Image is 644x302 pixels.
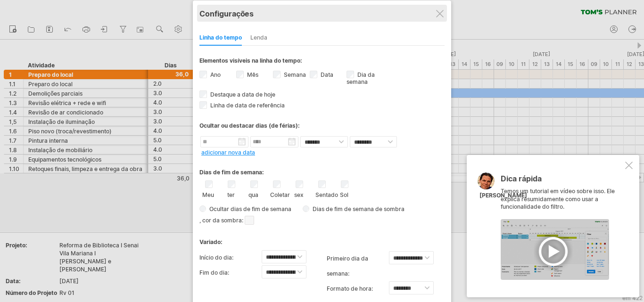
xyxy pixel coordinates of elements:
[313,205,405,212] font: Dias de fim de semana de sombra
[327,255,368,277] font: primeiro dia da semana:
[209,205,291,212] font: Ocultar dias de fim de semana
[294,191,304,198] font: sex
[479,192,527,199] font: [PERSON_NAME]
[501,188,615,211] font: Temos um tutorial em vídeo sobre isso. Ele explica resumidamente como usar a funcionalidade do fi...
[347,71,375,85] font: Dia da semana
[270,191,290,198] font: Coletar
[327,285,373,292] font: Formato de hora:
[284,71,306,78] font: Semana
[250,34,267,41] font: Lenda
[501,174,542,183] font: Dica rápida
[199,169,264,176] font: Dias de fim de semana:
[315,191,338,198] font: Sentado
[227,191,235,198] font: ter
[210,71,221,78] font: Ano
[210,102,285,109] font: Linha de data de referência
[202,191,214,198] font: Meu
[247,71,258,78] font: Mês
[199,9,254,18] font: Configurações
[199,57,302,64] font: Elementos visíveis na linha do tempo:
[210,91,275,98] font: Destaque a data de hoje
[199,254,233,261] font: Início do dia:
[245,216,254,225] span: clique aqui para mudar a cor da sombra
[248,191,258,198] font: qua
[199,217,243,224] font: , cor da sombra:
[321,71,333,78] font: Data
[199,122,300,129] font: Ocultar ou destacar dias (de férias):
[199,34,242,41] font: Linha do tempo
[201,149,255,156] a: adicionar nova data
[199,238,223,245] font: Variado:
[340,191,348,198] font: Sol
[199,269,229,276] font: Fim do dia:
